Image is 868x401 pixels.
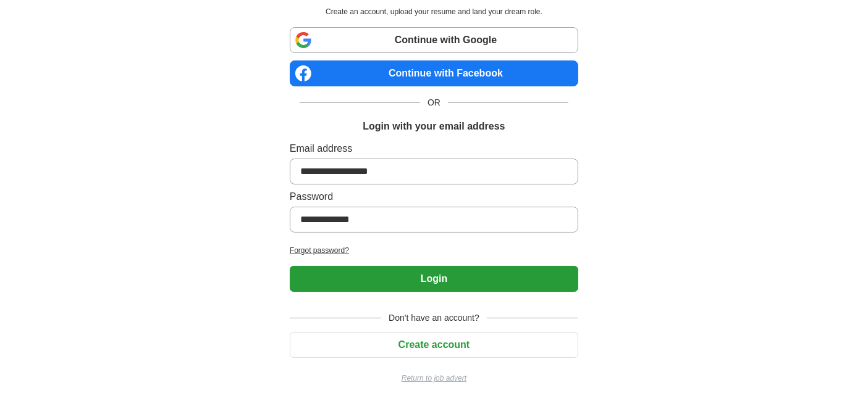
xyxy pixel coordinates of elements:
[290,339,578,350] a: Create account
[290,373,578,384] a: Return to job advert
[290,189,578,204] label: Password
[290,245,578,256] a: Forgot password?
[290,266,578,292] button: Login
[290,27,578,53] a: Continue with Google
[420,96,448,109] span: OR
[292,6,576,17] p: Create an account, upload your resume and land your dream role.
[290,332,578,358] button: Create account
[290,60,578,86] a: Continue with Facebook
[363,119,505,134] h1: Login with your email address
[381,312,487,325] span: Don't have an account?
[290,141,578,156] label: Email address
